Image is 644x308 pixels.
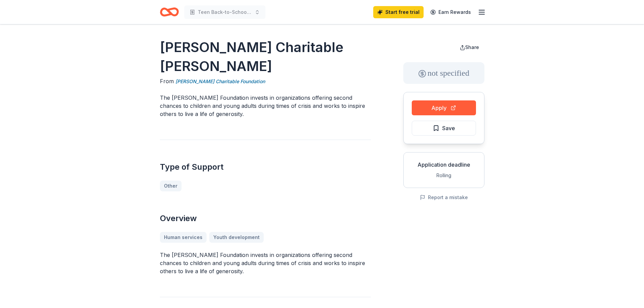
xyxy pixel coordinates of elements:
span: Share [465,44,479,50]
p: The [PERSON_NAME] Foundation invests in organizations offering second chances to children and you... [160,251,371,275]
div: not specified [403,62,484,84]
a: Earn Rewards [426,6,475,18]
a: Home [160,4,179,20]
h2: Type of Support [160,162,371,172]
p: The [PERSON_NAME] Foundation invests in organizations offering second chances to children and you... [160,94,371,118]
h2: Overview [160,213,371,224]
button: Share [454,41,484,54]
div: Rolling [409,171,479,180]
a: [PERSON_NAME] Charitable Foundation [175,77,265,86]
span: Save [442,124,455,133]
button: Save [412,121,476,136]
a: Start free trial [373,6,424,18]
button: Apply [412,100,476,115]
button: Teen Back-to-School Drive [184,5,265,19]
h1: [PERSON_NAME] Charitable [PERSON_NAME] [160,38,371,76]
button: Report a mistake [420,193,468,202]
div: From [160,77,371,86]
div: Application deadline [409,161,479,169]
a: Other [160,181,182,191]
span: Teen Back-to-School Drive [198,8,252,16]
